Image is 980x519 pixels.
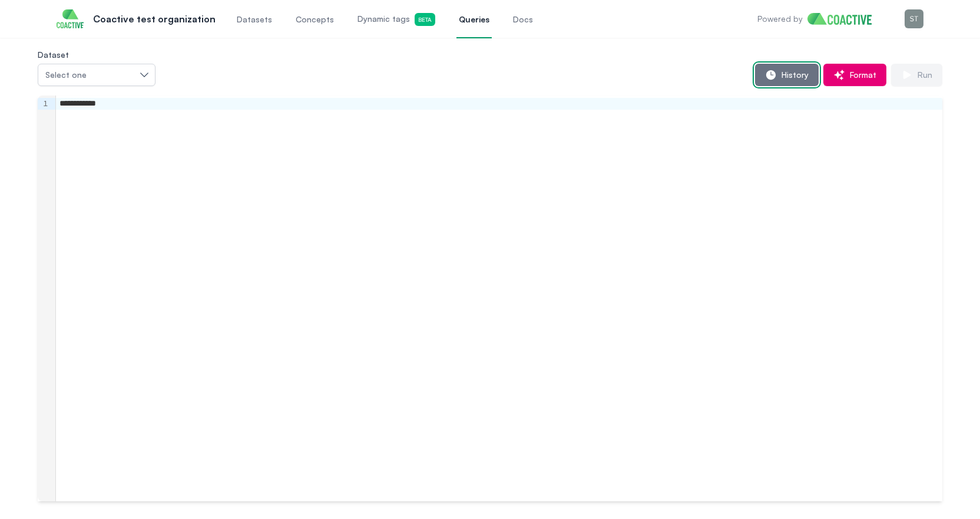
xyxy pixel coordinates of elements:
span: Format [845,69,876,81]
img: Coactive test organization [57,9,84,28]
button: Run [891,64,942,86]
p: Coactive test organization [93,12,216,26]
button: Select one [38,64,155,86]
img: Menu for the logged in user [905,9,923,28]
span: Datasets [237,14,272,25]
span: Concepts [296,14,334,25]
span: History [777,69,809,81]
span: Beta [415,13,435,26]
span: Select one [45,69,87,81]
div: 1 [38,98,49,110]
span: Queries [459,14,489,25]
img: Home [807,13,881,25]
p: Powered by [757,13,803,25]
button: Format [823,64,886,86]
button: History [755,64,819,86]
label: Dataset [38,50,69,60]
span: Dynamic tags [357,13,435,26]
span: Run [913,69,932,81]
